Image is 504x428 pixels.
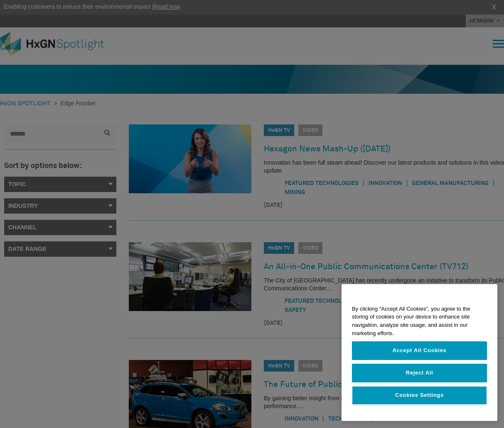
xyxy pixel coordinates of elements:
button: Cookies Settings [352,387,487,405]
div: Cookie banner [342,284,497,421]
button: Reject All [352,364,487,382]
div: By clicking “Accept All Cookies”, you agree to the storing of cookies on your device to enhance s... [342,301,497,342]
div: Privacy [342,284,497,421]
button: Accept All Cookies [352,342,487,360]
